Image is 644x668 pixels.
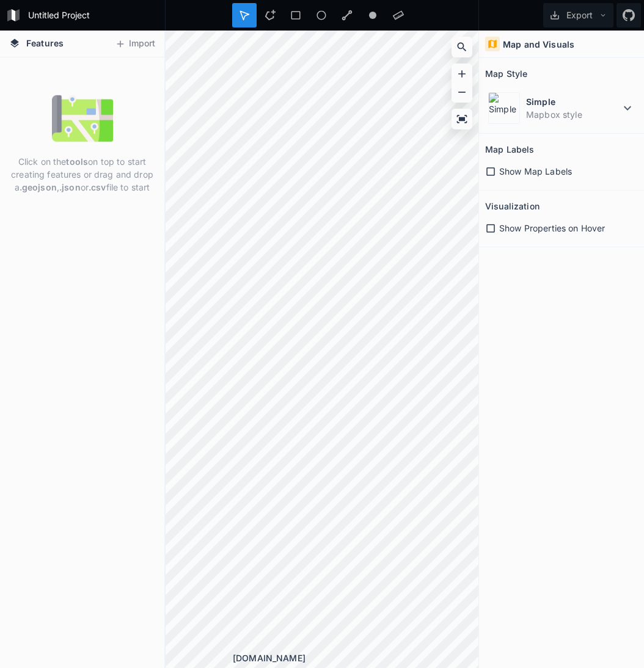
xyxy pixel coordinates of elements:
[526,95,620,108] dt: Simple
[543,3,613,27] button: Export
[9,155,155,194] p: Click on the on top to start creating features or drag and drop a , or file to start
[485,64,527,83] h2: Map Style
[20,182,57,192] strong: .geojson
[526,108,620,121] dd: Mapbox style
[109,34,161,54] button: Import
[233,652,478,664] div: [DOMAIN_NAME]
[26,37,64,49] span: Features
[485,197,540,216] h2: Visualization
[503,38,574,51] h4: Map and Visuals
[66,156,88,167] strong: tools
[499,222,605,234] span: Show Properties on Hover
[499,165,572,178] span: Show Map Labels
[89,182,106,192] strong: .csv
[59,182,81,192] strong: .json
[485,140,534,159] h2: Map Labels
[52,88,113,149] img: empty
[488,92,520,124] img: Simple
